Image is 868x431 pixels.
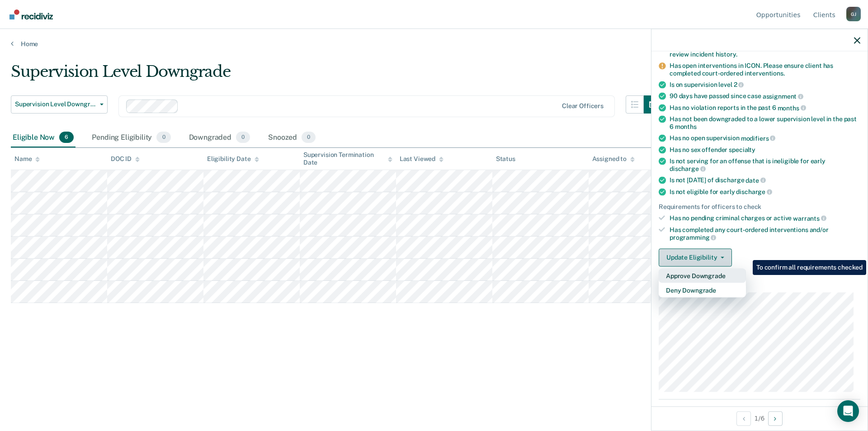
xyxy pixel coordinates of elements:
[741,134,776,142] span: modifiers
[562,102,604,110] div: Clear officers
[659,281,860,289] dt: Supervision
[675,123,697,130] span: months
[670,62,860,77] div: Has open interventions in ICON. Please ensure client has completed court-ordered interventions.
[846,7,861,21] button: Profile dropdown button
[90,128,172,148] div: Pending Eligibility
[59,132,74,143] span: 6
[670,234,716,241] span: programming
[156,132,170,143] span: 0
[14,155,40,163] div: Name
[15,100,96,108] span: Supervision Level Downgrade
[11,62,662,88] div: Supervision Level Downgrade
[9,9,53,19] img: Recidiviz
[659,268,746,283] button: Approve Downgrade
[496,155,515,163] div: Status
[793,214,826,222] span: warrants
[670,226,860,241] div: Has completed any court-ordered interventions and/or
[659,248,732,266] button: Update Eligibility
[670,157,860,172] div: Is not serving for an offense that is ineligible for early
[659,268,746,297] div: Dropdown Menu
[736,411,751,426] button: Previous Opportunity
[11,40,857,48] a: Home
[207,155,259,163] div: Eligibility Date
[670,146,860,153] div: Has no sex offender
[768,411,783,426] button: Next Opportunity
[11,128,75,148] div: Eligible Now
[763,92,803,99] span: assignment
[734,81,744,88] span: 2
[187,128,252,148] div: Downgraded
[846,7,861,21] div: G J
[670,92,860,100] div: 90 days have passed since case
[670,165,706,172] span: discharge
[266,128,317,148] div: Snoozed
[670,81,860,89] div: Is on supervision level
[670,134,860,142] div: Has no open supervision
[659,203,860,211] div: Requirements for officers to check
[651,406,868,430] div: 1 / 6
[670,188,860,196] div: Is not eligible for early
[592,155,635,163] div: Assigned to
[659,283,746,297] button: Deny Downgrade
[303,151,392,166] div: Supervision Termination Date
[236,132,250,143] span: 0
[670,176,860,184] div: Is not [DATE] of discharge
[670,115,860,131] div: Has not been downgraded to a lower supervision level in the past 6
[736,188,772,195] span: discharge
[400,155,443,163] div: Last Viewed
[670,104,860,112] div: Has no violation reports in the past 6
[778,104,806,111] span: months
[302,132,316,143] span: 0
[837,400,859,422] div: Open Intercom Messenger
[729,146,755,153] span: specialty
[111,155,140,163] div: DOC ID
[670,214,860,222] div: Has no pending criminal charges or active
[745,176,765,184] span: date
